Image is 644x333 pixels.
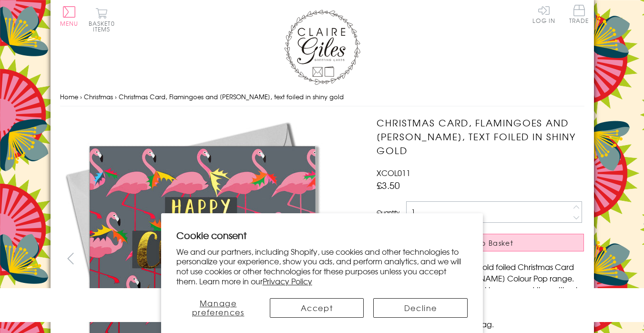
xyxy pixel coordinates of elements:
[80,92,82,101] span: ›
[459,238,513,248] span: Add to Basket
[176,247,468,286] p: We and our partners, including Shopify, use cookies and other technologies to personalize your ex...
[119,92,344,101] span: Christmas Card, Flamingoes and [PERSON_NAME], text foiled in shiny gold
[569,5,589,23] span: Trade
[60,248,82,269] button: prev
[60,6,79,26] button: Menu
[569,5,589,25] a: Trade
[176,298,260,318] button: Manage preferences
[532,5,555,23] a: Log In
[60,87,584,107] nav: breadcrumbs
[263,275,312,287] a: Privacy Policy
[377,167,410,178] span: XCOL011
[377,116,584,157] h1: Christmas Card, Flamingoes and [PERSON_NAME], text foiled in shiny gold
[377,178,400,192] span: £3.50
[284,10,360,85] img: Claire Giles Greetings Cards
[192,297,245,318] span: Manage preferences
[373,298,468,318] button: Decline
[115,92,117,101] span: ›
[176,229,468,242] h2: Cookie consent
[60,19,79,28] span: Menu
[84,92,113,101] a: Christmas
[377,208,399,217] label: Quantity
[60,92,78,101] a: Home
[270,298,364,318] button: Accept
[93,19,115,33] span: 0 items
[89,8,115,32] button: Basket0 items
